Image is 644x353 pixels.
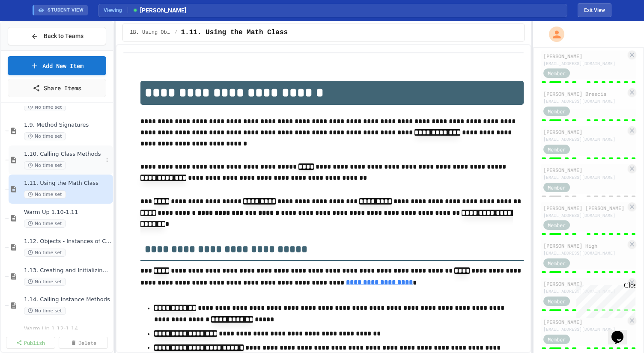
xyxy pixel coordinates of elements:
span: 1.13. Creating and Initializing Objects: Constructors [24,267,111,274]
span: No time set [24,190,66,199]
span: Viewing [104,6,128,14]
iframe: chat widget [573,282,635,318]
button: Exit student view [578,3,611,17]
span: Member [548,221,566,229]
span: No time set [24,103,66,111]
span: No time set [24,278,66,286]
a: Share Items [8,79,106,97]
span: Back to Teams [44,32,83,41]
div: My Account [540,24,566,44]
span: 1B. Using Objects [130,29,171,36]
div: [PERSON_NAME] [543,166,626,174]
a: Delete [59,337,108,349]
span: No time set [24,249,66,257]
span: 1.9. Method Signatures [24,122,111,129]
span: 1.14. Calling Instance Methods [24,296,111,303]
span: Member [548,145,566,153]
span: Member [548,69,566,77]
div: Chat with us now!Close [3,3,59,54]
span: 1.11. Using the Math Class [181,27,288,38]
button: More options [103,156,111,164]
div: [EMAIL_ADDRESS][DOMAIN_NAME] [543,326,626,332]
span: / [174,29,177,36]
span: Member [548,259,566,267]
span: Member [548,297,566,305]
div: [PERSON_NAME] [PERSON_NAME] [543,204,626,212]
div: [EMAIL_ADDRESS][DOMAIN_NAME] [543,98,626,104]
span: STUDENT VIEW [48,7,83,14]
div: [PERSON_NAME] [543,280,626,288]
div: [EMAIL_ADDRESS][DOMAIN_NAME] [543,212,626,219]
div: [PERSON_NAME] [543,52,626,60]
div: [PERSON_NAME] Brescia [543,90,626,98]
span: 1.10. Calling Class Methods [24,151,103,158]
span: Warm Up 1.10-1.11 [24,209,111,216]
div: [EMAIL_ADDRESS][DOMAIN_NAME] [543,136,626,142]
iframe: chat widget [608,319,635,344]
span: No time set [24,132,66,140]
a: Publish [6,337,55,349]
span: Member [548,107,566,115]
span: No time set [24,307,66,315]
span: Member [548,184,566,191]
span: No time set [24,161,66,169]
span: [PERSON_NAME] [132,6,186,15]
span: Warm Up 1.12-1.14 [24,325,104,332]
div: [EMAIL_ADDRESS][DOMAIN_NAME] [543,174,626,181]
div: [EMAIL_ADDRESS][DOMAIN_NAME] [543,288,626,294]
button: Back to Teams [8,27,106,45]
span: No time set [24,220,66,228]
div: [PERSON_NAME] [543,128,626,136]
span: 1.12. Objects - Instances of Classes [24,238,111,245]
span: Member [548,335,566,343]
span: 1.11. Using the Math Class [24,180,111,187]
div: [EMAIL_ADDRESS][DOMAIN_NAME] [543,250,626,256]
a: Add New Item [8,56,106,75]
div: [PERSON_NAME] [543,318,626,326]
div: [EMAIL_ADDRESS][DOMAIN_NAME] [543,60,626,67]
div: [PERSON_NAME] High [543,242,626,249]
